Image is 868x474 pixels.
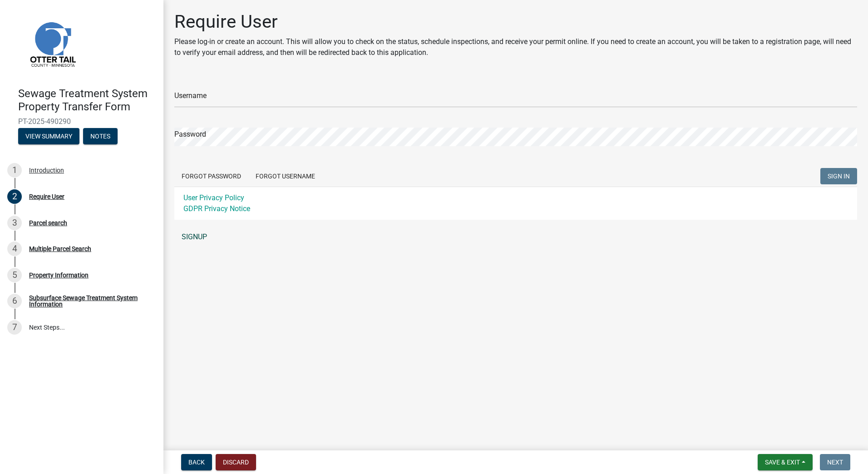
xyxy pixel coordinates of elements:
button: Next [820,454,850,470]
div: 3 [7,216,22,230]
button: Forgot Password [174,168,248,184]
div: Multiple Parcel Search [29,246,91,252]
button: Save & Exit [758,454,813,470]
wm-modal-confirm: Notes [83,133,118,140]
div: Require User [29,193,64,200]
div: 2 [7,189,22,204]
div: Subsurface Sewage Treatment System Information [29,295,149,307]
div: 5 [7,268,22,282]
span: SIGN IN [828,173,850,180]
button: Back [181,454,212,470]
span: PT-2025-490290 [18,117,145,126]
button: Forgot Username [248,168,322,184]
a: User Privacy Policy [183,193,244,202]
div: 7 [7,320,22,335]
div: Property Information [29,272,89,278]
button: Discard [216,454,256,470]
span: Back [188,459,205,466]
div: Introduction [29,167,64,173]
a: SIGNUP [174,228,857,246]
a: GDPR Privacy Notice [183,204,250,213]
span: Next [827,459,843,466]
div: 4 [7,242,22,256]
p: Please log-in or create an account. This will allow you to check on the status, schedule inspecti... [174,36,857,58]
button: View Summary [18,128,79,144]
img: Otter Tail County, Minnesota [18,10,86,78]
div: Parcel search [29,220,67,226]
wm-modal-confirm: Summary [18,133,79,140]
h1: Require User [174,11,857,33]
button: SIGN IN [820,168,857,184]
span: Save & Exit [765,459,800,466]
div: 6 [7,294,22,308]
div: 1 [7,163,22,178]
button: Notes [83,128,118,144]
h4: Sewage Treatment System Property Transfer Form [18,87,156,114]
